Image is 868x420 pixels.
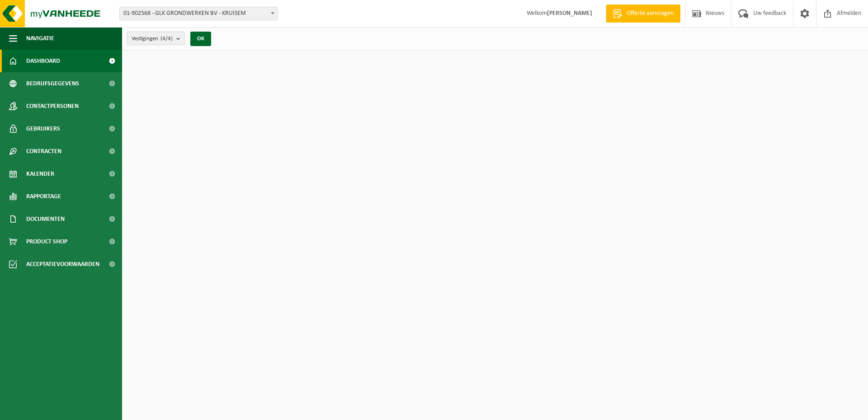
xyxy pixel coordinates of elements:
[5,400,151,420] iframe: chat widget
[547,10,592,17] strong: [PERSON_NAME]
[26,185,61,208] span: Rapportage
[132,32,173,46] span: Vestigingen
[26,95,79,117] span: Contactpersonen
[26,140,61,163] span: Contracten
[26,27,54,50] span: Navigatie
[119,7,278,20] span: 01-902568 - GLK GRONDWERKEN BV - KRUISEM
[190,32,211,46] button: OK
[606,5,680,23] a: Offerte aanvragen
[26,117,60,140] span: Gebruikers
[26,163,54,185] span: Kalender
[26,72,79,95] span: Bedrijfsgegevens
[26,208,65,230] span: Documenten
[120,7,277,20] span: 01-902568 - GLK GRONDWERKEN BV - KRUISEM
[26,50,60,72] span: Dashboard
[26,253,99,275] span: Acceptatievoorwaarden
[127,32,185,45] button: Vestigingen(4/4)
[624,9,676,18] span: Offerte aanvragen
[160,36,173,42] count: (4/4)
[26,230,67,253] span: Product Shop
